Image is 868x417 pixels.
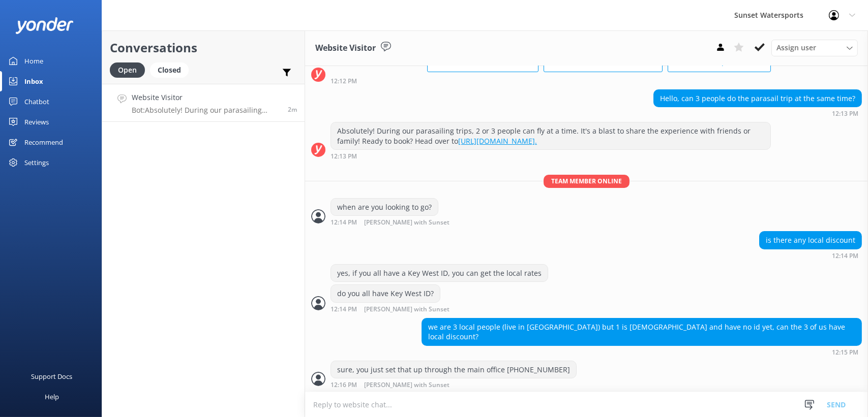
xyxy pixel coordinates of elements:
[32,366,73,387] div: Support Docs
[331,382,357,389] strong: 12:16 PM
[150,62,189,78] div: Closed
[15,17,74,34] img: yonder-white-logo.png
[24,152,49,173] div: Settings
[832,349,858,356] strong: 12:15 PM
[331,305,483,313] div: Sep 13 2025 11:14am (UTC -05:00) America/Cancun
[760,232,861,249] div: is there any local discount
[331,361,576,378] div: sure, you just set that up through the main office [PHONE_NUMBER]
[24,112,49,132] div: Reviews
[331,381,577,389] div: Sep 13 2025 11:16am (UTC -05:00) America/Cancun
[24,51,43,71] div: Home
[422,348,862,356] div: Sep 13 2025 11:15am (UTC -05:00) America/Cancun
[110,64,150,75] a: Open
[132,92,280,103] h4: Website Visitor
[364,382,450,389] span: [PERSON_NAME] with Sunset
[654,90,861,107] div: Hello, can 3 people do the parasail trip at the same time?
[331,153,357,159] strong: 12:13 PM
[422,318,861,345] div: we are 3 local people (live in [GEOGRAPHIC_DATA]) but 1 is [DEMOGRAPHIC_DATA] and have no id yet,...
[24,71,43,91] div: Inbox
[364,219,450,226] span: [PERSON_NAME] with Sunset
[110,38,297,57] h2: Conversations
[331,152,771,159] div: Sep 13 2025 11:13am (UTC -05:00) America/Cancun
[776,42,816,53] span: Assign user
[331,306,357,313] strong: 12:14 PM
[832,253,858,259] strong: 12:14 PM
[331,219,357,226] strong: 12:14 PM
[315,42,376,55] h3: Website Visitor
[102,84,305,122] a: Website VisitorBot:Absolutely! During our parasailing trips, 2 or 3 people can fly at a time. It'...
[331,218,483,226] div: Sep 13 2025 11:14am (UTC -05:00) America/Cancun
[110,62,145,78] div: Open
[331,285,440,302] div: do you all have Key West ID?
[544,175,630,187] span: Team member online
[331,122,770,149] div: Absolutely! During our parasailing trips, 2 or 3 people can fly at a time. It's a blast to share ...
[331,199,438,216] div: when are you looking to go?
[150,64,194,75] a: Closed
[759,252,862,259] div: Sep 13 2025 11:14am (UTC -05:00) America/Cancun
[331,78,357,84] strong: 12:12 PM
[364,306,450,313] span: [PERSON_NAME] with Sunset
[331,265,548,282] div: yes, if you all have a Key West ID, you can get the local rates
[24,91,49,112] div: Chatbot
[45,387,59,407] div: Help
[771,40,858,56] div: Assign User
[832,111,858,117] strong: 12:13 PM
[331,77,771,84] div: Sep 13 2025 11:12am (UTC -05:00) America/Cancun
[653,110,862,117] div: Sep 13 2025 11:13am (UTC -05:00) America/Cancun
[132,106,280,115] p: Bot: Absolutely! During our parasailing trips, 2 or 3 people can fly at a time. It's a blast to s...
[24,132,63,152] div: Recommend
[288,105,297,114] span: Sep 13 2025 11:13am (UTC -05:00) America/Cancun
[458,136,537,146] a: [URL][DOMAIN_NAME].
